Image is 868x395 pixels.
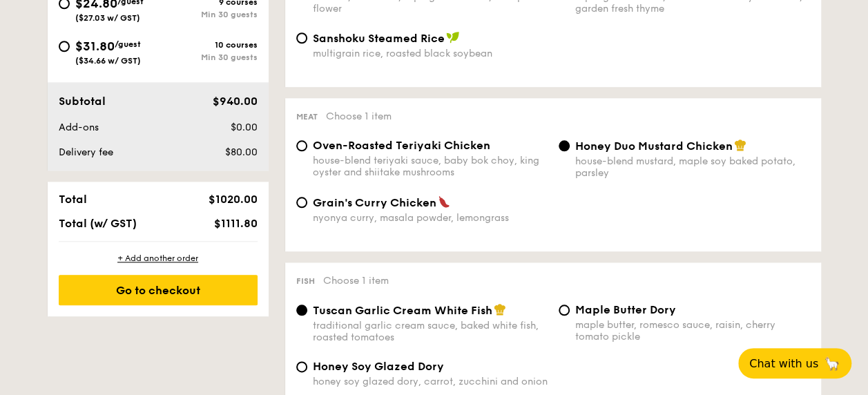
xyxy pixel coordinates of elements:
[575,303,676,316] span: Maple Butter Dory
[313,376,548,387] div: honey soy glazed dory, carrot, zucchini and onion
[59,193,87,206] span: Total
[296,361,307,372] input: Honey Soy Glazed Doryhoney soy glazed dory, carrot, zucchini and onion
[296,32,307,44] input: Sanshoku Steamed Ricemultigrain rice, roasted black soybean
[212,95,257,108] span: $940.00
[313,48,548,59] div: multigrain rice, roasted black soybean
[734,139,746,151] img: icon-chef-hat.a58ddaea.svg
[230,122,257,133] span: $0.00
[213,217,257,230] span: $1111.80
[59,41,70,52] input: $31.80/guest($34.66 w/ GST)10 coursesMin 30 guests
[738,348,851,378] button: Chat with us🦙
[313,155,548,178] div: house-blend teriyaki sauce, baby bok choy, king oyster and shiitake mushrooms
[313,360,444,373] span: Honey Soy Glazed Dory
[494,303,506,316] img: icon-chef-hat.a58ddaea.svg
[313,32,445,45] span: Sanshoku Steamed Rice
[158,10,258,19] div: Min 30 guests
[59,275,258,305] div: Go to checkout
[296,112,318,122] span: Meat
[313,196,436,209] span: Grain's Curry Chicken
[313,304,492,317] span: Tuscan Garlic Cream White Fish
[158,40,258,50] div: 10 courses
[326,110,392,122] span: Choose 1 item
[323,275,389,287] span: Choose 1 item
[575,319,810,343] div: maple butter, romesco sauce, raisin, cherry tomato pickle
[296,305,307,316] input: Tuscan Garlic Cream White Fishtraditional garlic cream sauce, baked white fish, roasted tomatoes
[296,197,307,208] input: Grain's Curry Chickennyonya curry, masala powder, lemongrass
[59,122,99,133] span: Add-ons
[575,155,810,179] div: house-blend mustard, maple soy baked potato, parsley
[296,140,307,151] input: Oven-Roasted Teriyaki Chickenhouse-blend teriyaki sauce, baby bok choy, king oyster and shiitake ...
[313,320,548,343] div: traditional garlic cream sauce, baked white fish, roasted tomatoes
[59,253,258,264] div: + Add another order
[75,13,140,23] span: ($27.03 w/ GST)
[158,52,258,62] div: Min 30 guests
[115,39,141,49] span: /guest
[59,217,137,230] span: Total (w/ GST)
[59,146,113,158] span: Delivery fee
[446,31,460,44] img: icon-vegan.f8ff3823.svg
[313,212,548,224] div: nyonya curry, masala powder, lemongrass
[59,95,106,108] span: Subtotal
[575,139,733,153] span: Honey Duo Mustard Chicken
[824,356,840,372] span: 🦙
[296,276,315,286] span: Fish
[208,193,257,206] span: $1020.00
[75,39,115,54] span: $31.80
[75,56,141,66] span: ($34.66 w/ GST)
[438,195,450,208] img: icon-spicy.37a8142b.svg
[224,146,257,158] span: $80.00
[749,357,818,370] span: Chat with us
[559,140,570,151] input: Honey Duo Mustard Chickenhouse-blend mustard, maple soy baked potato, parsley
[559,305,570,316] input: Maple Butter Dorymaple butter, romesco sauce, raisin, cherry tomato pickle
[313,139,490,152] span: Oven-Roasted Teriyaki Chicken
